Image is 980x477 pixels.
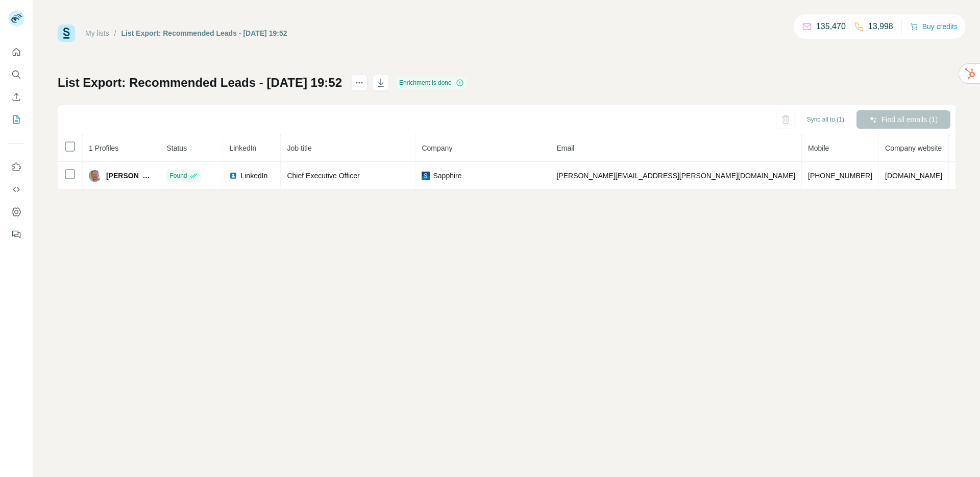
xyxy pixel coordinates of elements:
span: 1 Profiles [89,144,118,152]
button: Dashboard [8,203,24,221]
span: LinkedIn [229,144,256,152]
button: Use Surfe API [8,180,24,199]
div: Enrichment is done [396,77,467,89]
button: My lists [8,110,24,129]
span: Company [422,144,452,152]
li: / [114,28,116,38]
img: Avatar [89,170,101,182]
p: 135,470 [816,20,846,33]
div: List Export: Recommended Leads - [DATE] 19:52 [121,28,287,38]
span: [PERSON_NAME] [106,171,154,181]
span: Job title [287,144,311,152]
button: Search [8,65,24,84]
span: Chief Executive Officer [287,172,359,180]
h1: List Export: Recommended Leads - [DATE] 19:52 [58,75,342,91]
p: 13,998 [868,20,893,33]
span: [DOMAIN_NAME] [885,172,942,180]
img: Surfe Logo [58,25,75,42]
span: Company website [885,144,942,152]
span: Email [556,144,574,152]
span: Mobile [808,144,829,152]
button: Quick start [8,43,24,61]
img: LinkedIn logo [229,172,237,180]
span: [PHONE_NUMBER] [808,172,872,180]
button: actions [351,75,367,91]
span: Status [166,144,187,152]
button: Buy credits [910,19,958,34]
span: Sapphire [433,171,461,181]
button: Sync all to (1) [800,112,851,127]
a: My lists [85,29,109,37]
span: LinkedIn [240,171,267,181]
img: company-logo [422,172,430,180]
span: [PERSON_NAME][EMAIL_ADDRESS][PERSON_NAME][DOMAIN_NAME] [556,172,795,180]
button: Feedback [8,225,24,244]
span: Found [169,171,187,180]
button: Enrich CSV [8,88,24,106]
button: Use Surfe on LinkedIn [8,158,24,176]
span: Sync all to (1) [807,115,844,124]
